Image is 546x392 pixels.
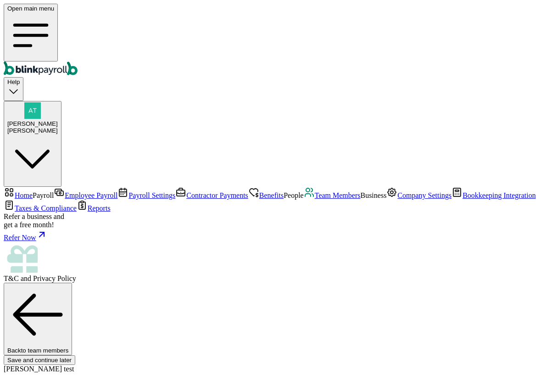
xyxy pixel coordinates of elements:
span: Benefits [259,191,284,199]
span: Employee Payroll [65,191,117,199]
button: Help [4,77,23,101]
a: Taxes & Compliance [4,204,77,212]
span: Home [15,191,33,199]
a: Reports [77,204,111,212]
a: Refer Now [4,229,542,242]
div: [PERSON_NAME] test [4,365,542,373]
a: Bookkeeping Integration [451,191,536,199]
nav: Global [4,4,542,77]
span: Taxes & Compliance [15,204,77,212]
a: Benefits [248,191,284,199]
a: Company Settings [386,191,451,199]
span: Company Settings [397,191,451,199]
span: Help [7,78,20,85]
a: Employee Payroll [54,191,117,199]
span: People [284,191,304,199]
span: Payroll [33,191,54,199]
span: Team Members [315,191,361,199]
div: [PERSON_NAME] [7,127,58,134]
span: and [4,274,76,282]
button: Save and continue later [4,355,75,365]
div: Refer a business and get a free month! [4,213,542,229]
span: Contractor Payments [186,191,248,199]
span: [PERSON_NAME] [7,120,58,127]
iframe: Chat Widget [394,293,546,392]
span: Open main menu [7,5,54,12]
span: Reports [88,204,111,212]
span: to team members [21,347,69,354]
button: Backto team members [4,283,72,355]
span: Business [360,191,386,199]
nav: Sidebar [4,187,542,283]
span: Back [7,347,68,354]
a: Team Members [304,191,361,199]
button: Open main menu [4,4,58,62]
button: [PERSON_NAME][PERSON_NAME] [4,101,61,187]
a: Payroll Settings [117,191,175,199]
span: Bookkeeping Integration [462,191,536,199]
a: Home [4,191,33,199]
span: Payroll Settings [128,191,175,199]
span: T&C [4,274,19,282]
a: Contractor Payments [175,191,248,199]
span: Privacy Policy [33,274,76,282]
